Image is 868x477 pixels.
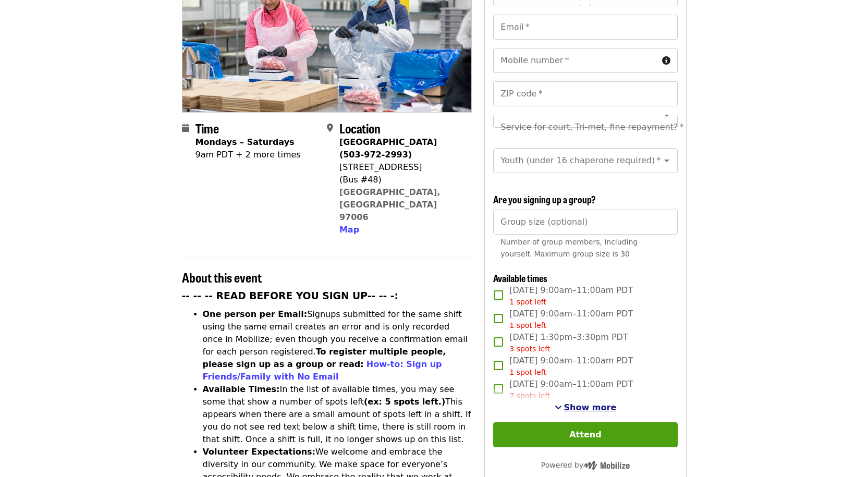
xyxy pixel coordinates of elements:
div: (Bus #48) [339,174,463,186]
span: Show more [564,402,617,412]
strong: (ex: 5 spots left.) [364,397,445,407]
span: 7 spots left [509,392,550,400]
span: Are you signing up a group? [493,192,596,206]
i: circle-info icon [662,56,670,66]
a: How-to: Sign up Friends/Family with No Email [203,359,442,382]
strong: To register multiple people, please sign up as a group or read: [203,347,446,369]
button: Attend [493,422,677,447]
strong: Mondays – Saturdays [195,137,295,147]
img: Powered by Mobilize [583,461,630,470]
span: Time [195,119,219,137]
i: map-marker-alt icon [327,123,333,133]
span: 1 spot left [509,368,546,376]
span: Powered by [541,461,630,469]
i: calendar icon [182,123,189,133]
span: Map [339,225,359,235]
span: 1 spot left [509,321,546,329]
input: Email [493,15,677,40]
button: Open [659,153,674,168]
li: Signups submitted for the same shift using the same email creates an error and is only recorded o... [203,308,472,383]
strong: Available Times: [203,384,280,394]
span: About this event [182,268,262,286]
span: Available times [493,271,547,285]
span: [DATE] 9:00am–11:00am PDT [509,308,633,331]
li: In the list of available times, you may see some that show a number of spots left This appears wh... [203,383,472,446]
span: [DATE] 1:30pm–3:30pm PDT [509,331,628,354]
span: [DATE] 9:00am–11:00am PDT [509,354,633,378]
a: [GEOGRAPHIC_DATA], [GEOGRAPHIC_DATA] 97006 [339,187,441,222]
span: 1 spot left [509,298,546,306]
input: ZIP code [493,81,677,106]
div: 9am PDT + 2 more times [195,149,301,161]
span: Location [339,119,381,137]
strong: Volunteer Expectations: [203,447,316,457]
input: Mobile number [493,48,657,73]
strong: -- -- -- READ BEFORE YOU SIGN UP-- -- -: [182,290,399,301]
span: [DATE] 9:00am–11:00am PDT [509,378,633,401]
button: Open [659,108,674,123]
strong: One person per Email: [203,309,308,319]
button: See more timeslots [555,401,617,414]
input: [object Object] [493,210,677,235]
span: [DATE] 9:00am–11:00am PDT [509,284,633,308]
button: Map [339,224,359,236]
span: Number of group members, including yourself. Maximum group size is 30 [500,238,638,258]
div: [STREET_ADDRESS] [339,161,463,174]
span: 3 spots left [509,345,550,353]
strong: [GEOGRAPHIC_DATA] (503-972-2993) [339,137,437,160]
